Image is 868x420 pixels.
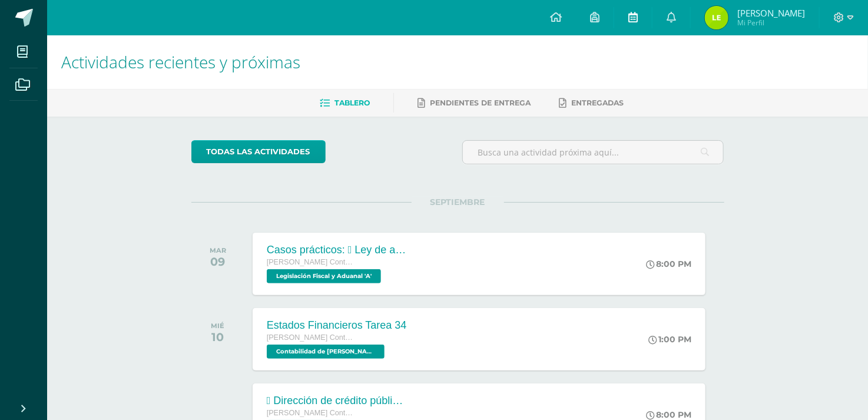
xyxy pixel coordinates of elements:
[412,197,504,207] span: SEPTIEMBRE
[211,322,224,330] div: MIÉ
[334,98,370,107] span: Tablero
[267,345,385,359] span: Contabilidad de Costos 'A'
[646,259,691,269] div: 8:00 PM
[646,409,691,420] div: 8:00 PM
[737,18,805,28] span: Mi Perfil
[267,244,408,256] div: Casos prácticos:  Ley de actualización tributaria.  Ley del IVA.
[737,7,805,19] span: [PERSON_NAME]
[571,98,624,107] span: Entregadas
[463,141,724,164] input: Busca una actividad próxima aquí...
[211,330,224,344] div: 10
[267,395,408,407] div:  Dirección de crédito público  Dirección de bienes del Estado.  Dirección de adquisiciones del...
[418,94,531,113] a: Pendientes de entrega
[648,334,691,345] div: 1:00 PM
[267,333,355,342] span: [PERSON_NAME] Contador con Orientación en Computación
[191,140,326,163] a: todas las Actividades
[210,246,226,254] div: MAR
[320,94,370,113] a: Tablero
[61,51,300,73] span: Actividades recientes y próximas
[430,98,531,107] span: Pendientes de entrega
[559,94,624,113] a: Entregadas
[267,409,355,417] span: [PERSON_NAME] Contador con Orientación en Computación
[705,6,728,29] img: 86f30c446fd916061315cc3d93a0319f.png
[267,258,355,266] span: [PERSON_NAME] Contador con Orientación en Computación
[267,269,381,283] span: Legislación Fiscal y Aduanal 'A'
[210,254,226,269] div: 09
[267,319,407,332] div: Estados Financieros Tarea 34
